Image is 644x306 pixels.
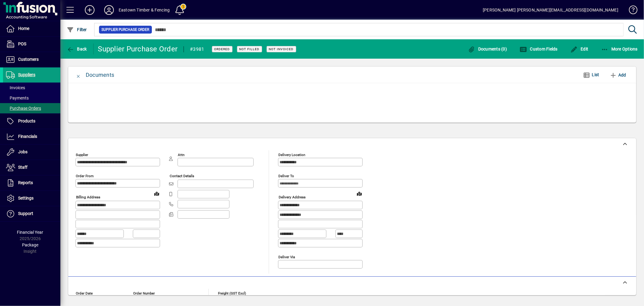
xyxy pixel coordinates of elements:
[3,37,60,52] a: POS
[601,47,638,51] span: More Options
[80,5,99,15] button: Add
[18,41,26,46] span: POS
[60,44,94,54] app-page-header-button: Back
[520,47,558,51] span: Custom Fields
[152,189,162,198] a: View on map
[578,70,604,80] button: List
[624,1,636,21] a: Knowledge Base
[278,174,294,178] mat-label: Deliver To
[278,153,305,157] mat-label: Delivery Location
[607,70,629,80] button: Add
[278,255,295,259] mat-label: Deliver via
[76,174,94,178] mat-label: Order from
[71,68,86,82] button: Close
[99,5,119,15] button: Profile
[483,5,618,15] div: [PERSON_NAME] [PERSON_NAME][EMAIL_ADDRESS][DOMAIN_NAME]
[18,119,35,123] span: Products
[218,291,246,295] mat-label: Freight (GST excl)
[239,47,260,51] span: Not Filled
[18,149,27,154] span: Jobs
[67,27,87,32] span: Filter
[190,44,204,54] div: #3981
[468,47,507,51] span: Documents (0)
[178,153,184,157] mat-label: Attn
[3,191,60,206] a: Settings
[119,5,170,15] div: Eastown Timber & Fencing
[65,24,88,35] button: Filter
[592,72,599,77] span: List
[76,291,93,295] mat-label: Order date
[6,106,41,111] span: Purchase Orders
[18,72,35,77] span: Suppliers
[76,153,88,157] mat-label: Supplier
[600,44,639,54] button: More Options
[67,47,87,51] span: Back
[18,180,33,185] span: Reports
[18,211,33,216] span: Support
[6,96,29,100] span: Payments
[133,291,155,295] mat-label: Order number
[18,57,39,62] span: Customers
[18,165,27,170] span: Staff
[466,44,509,54] button: Documents (0)
[22,243,38,247] span: Package
[65,44,88,54] button: Back
[101,27,149,33] span: Supplier Purchase Order
[570,47,588,51] span: Edit
[610,70,626,80] span: Add
[3,21,60,36] a: Home
[18,134,37,139] span: Financials
[18,26,29,31] span: Home
[18,196,34,200] span: Settings
[518,44,559,54] button: Custom Fields
[569,44,590,54] button: Edit
[3,93,60,103] a: Payments
[3,129,60,144] a: Financials
[3,103,60,113] a: Purchase Orders
[3,160,60,175] a: Staff
[86,70,114,80] div: Documents
[6,85,25,90] span: Invoices
[269,47,294,51] span: Not Invoiced
[3,175,60,190] a: Reports
[354,189,364,198] a: View on map
[98,44,178,54] div: Supplier Purchase Order
[214,47,230,51] span: Ordered
[3,52,60,67] a: Customers
[3,83,60,93] a: Invoices
[3,145,60,160] a: Jobs
[17,230,43,235] span: Financial Year
[3,114,60,129] a: Products
[3,206,60,221] a: Support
